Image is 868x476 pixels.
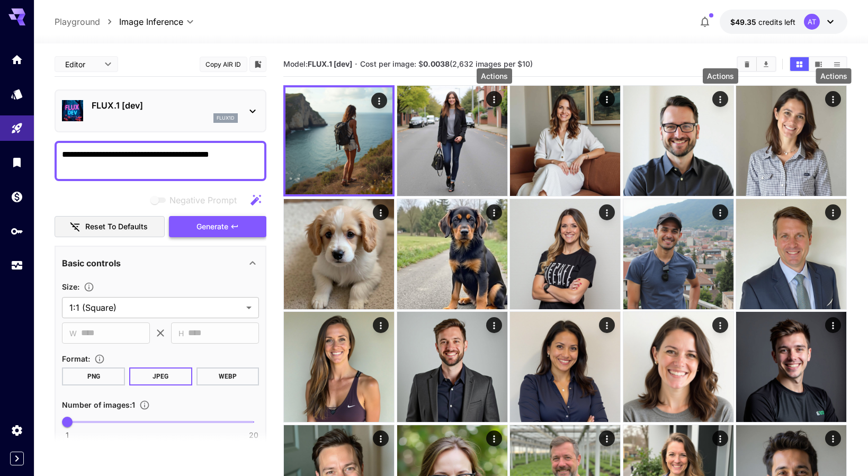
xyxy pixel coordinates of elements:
[373,317,389,333] div: Actions
[828,57,846,71] button: Show images in list view
[486,430,502,446] div: Actions
[11,424,23,437] div: Settings
[486,204,502,220] div: Actions
[217,114,235,122] p: flux1d
[10,452,24,465] button: Expand sidebar
[736,86,846,196] img: Z
[809,57,828,71] button: Show images in video view
[196,367,259,385] button: WEBP
[397,312,507,422] img: Z
[55,15,100,28] a: Playground
[284,199,394,309] img: 2Q==
[397,199,507,309] img: 9k=
[397,86,507,196] img: 2Q==
[11,259,23,272] div: Usage
[826,204,842,220] div: Actions
[253,58,263,70] button: Add to library
[712,204,728,220] div: Actions
[372,93,388,109] div: Actions
[355,58,357,70] p: ·
[510,199,620,309] img: Z
[599,204,615,220] div: Actions
[169,216,266,238] button: Generate
[62,257,121,270] p: Basic controls
[196,220,228,233] span: Generate
[623,312,733,422] img: 9k=
[599,430,615,446] div: Actions
[284,312,394,422] img: 9k=
[62,367,125,385] button: PNG
[148,193,245,206] span: Negative prompts are not compatible with the selected model.
[69,301,242,314] span: 1:1 (Square)
[720,10,847,34] button: $49.35006AT
[599,317,615,333] div: Actions
[790,57,809,71] button: Show images in grid view
[730,17,758,26] span: $49.35
[712,430,728,446] div: Actions
[11,53,23,66] div: Home
[69,327,77,339] span: W
[55,15,119,28] nav: breadcrumb
[510,86,620,196] img: 2Q==
[62,95,259,127] div: FLUX.1 [dev]flux1d
[92,99,238,112] p: FLUX.1 [dev]
[65,59,98,70] span: Editor
[11,224,23,238] div: API Keys
[129,367,192,385] button: JPEG
[11,87,23,101] div: Models
[712,91,728,107] div: Actions
[135,400,154,410] button: Specify how many images to generate in a single request. Each image generation will be charged se...
[826,91,842,107] div: Actions
[11,190,23,203] div: Wallet
[789,56,847,72] div: Show images in grid viewShow images in video viewShow images in list view
[423,59,450,68] b: 0.0038
[826,430,842,446] div: Actions
[178,327,184,339] span: H
[119,15,183,28] span: Image Inference
[816,68,852,84] div: Actions
[486,317,502,333] div: Actions
[169,194,237,206] span: Negative Prompt
[477,68,512,84] div: Actions
[283,59,352,68] span: Model:
[804,14,820,30] div: AT
[623,199,733,309] img: Z
[373,430,389,446] div: Actions
[826,317,842,333] div: Actions
[510,312,620,422] img: Z
[62,282,79,291] span: Size :
[703,68,738,84] div: Actions
[486,91,502,107] div: Actions
[623,86,733,196] img: 2Q==
[62,400,135,409] span: Number of images : 1
[737,56,776,72] div: Clear ImagesDownload All
[200,57,247,72] button: Copy AIR ID
[373,204,389,220] div: Actions
[55,216,165,238] button: Reset to defaults
[736,199,846,309] img: 9k=
[736,312,846,422] img: 9k=
[308,59,352,68] b: FLUX.1 [dev]
[758,17,795,26] span: credits left
[360,59,533,68] span: Cost per image: $ (2,632 images per $10)
[11,122,23,135] div: Playground
[62,250,259,276] div: Basic controls
[599,91,615,107] div: Actions
[11,156,23,169] div: Library
[62,354,90,363] span: Format :
[738,57,756,71] button: Clear Images
[90,354,109,364] button: Choose the file format for the output image.
[79,282,99,292] button: Adjust the dimensions of the generated image by specifying its width and height in pixels, or sel...
[712,317,728,333] div: Actions
[730,16,795,28] div: $49.35006
[757,57,775,71] button: Download All
[285,87,392,194] img: Z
